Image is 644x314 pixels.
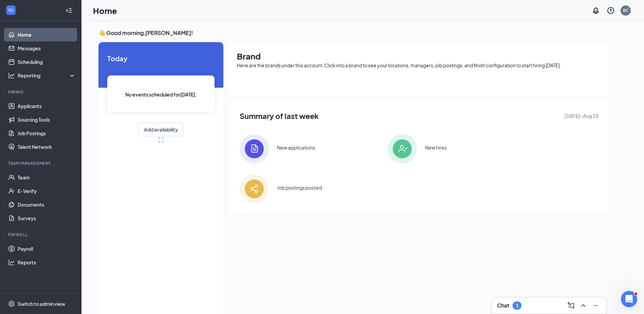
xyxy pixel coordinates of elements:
[107,53,215,64] span: Today
[18,41,76,55] a: Messages
[607,6,615,15] svg: QuestionInfo
[125,91,197,98] span: No events scheduled for [DATE] .
[18,184,76,198] a: E-Verify
[578,300,589,311] button: ChevronUp
[623,7,629,13] div: BC
[18,198,76,211] a: Documents
[18,211,76,225] a: Surveys
[621,291,637,307] iframe: Intercom live chat
[8,232,74,238] div: Payroll
[18,256,76,269] a: Reports
[18,72,76,79] div: Reporting
[93,5,117,16] h1: Home
[277,184,322,191] div: Job postings posted
[18,171,76,184] a: Team
[516,303,518,309] div: 3
[8,300,15,307] svg: Settings
[237,62,601,69] div: Here are the brands under this account. Click into a brand to see your locations, managers, job p...
[18,140,76,154] a: Talent Network
[8,160,74,166] div: Team Management
[566,300,576,311] button: ComposeMessage
[240,134,269,163] img: icon
[240,110,319,122] span: Summary of last week
[590,300,601,311] button: Minimize
[18,300,65,307] div: Switch to admin view
[237,50,601,62] h1: Brand
[592,6,600,15] svg: Notifications
[18,126,76,140] a: Job Postings
[388,134,417,163] img: icon
[240,174,269,204] img: icon
[8,72,15,79] svg: Analysis
[7,7,14,14] svg: WorkstreamLogo
[138,123,184,136] button: Add availability
[18,113,76,126] a: Sourcing Tools
[564,112,598,120] span: [DATE] - Aug 23
[567,301,575,310] svg: ComposeMessage
[425,144,447,151] div: New hires
[579,301,587,310] svg: ChevronUp
[277,144,315,151] div: New applications
[8,89,74,95] div: Hiring
[18,28,76,41] a: Home
[497,302,509,309] h3: Chat
[18,242,76,256] a: Payroll
[158,136,164,143] div: loading meetings...
[18,55,76,69] a: Scheduling
[66,7,72,14] svg: Collapse
[591,301,600,310] svg: Minimize
[18,99,76,113] a: Applicants
[98,29,609,37] h3: 👋 Good morning, [PERSON_NAME] !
